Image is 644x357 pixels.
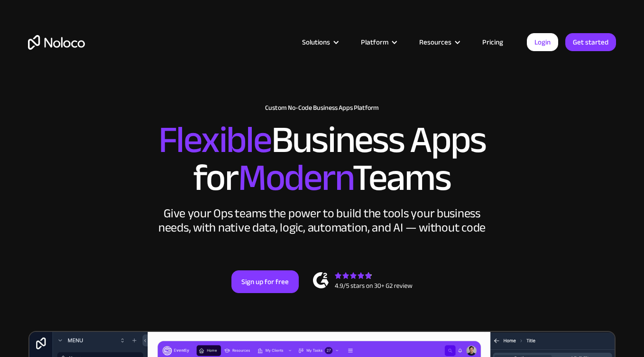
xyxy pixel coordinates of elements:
[158,105,271,175] span: Flexible
[407,36,470,48] div: Resources
[156,206,488,235] div: Give your Ops teams the power to build the tools your business needs, with native data, logic, au...
[349,36,407,48] div: Platform
[470,36,515,48] a: Pricing
[302,36,330,48] div: Solutions
[361,36,388,48] div: Platform
[527,33,558,51] a: Login
[28,121,616,197] h2: Business Apps for Teams
[290,36,349,48] div: Solutions
[238,143,352,213] span: Modern
[28,35,85,50] a: home
[28,104,616,112] h1: Custom No-Code Business Apps Platform
[231,270,299,293] a: Sign up for free
[419,36,451,48] div: Resources
[565,33,616,51] a: Get started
